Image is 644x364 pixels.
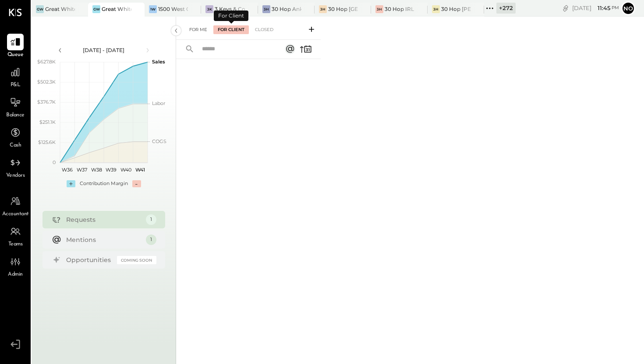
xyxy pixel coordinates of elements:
span: Vendors [6,172,25,180]
a: Queue [0,34,30,59]
div: 3K [205,5,213,13]
text: Sales [152,59,165,65]
div: 1500 West Capital LP [158,5,188,13]
div: Requests [66,215,142,224]
text: 0 [53,159,56,165]
div: [DATE] [572,4,619,12]
div: Great White Brentwood [45,5,75,13]
text: Labor [152,100,165,106]
div: Coming Soon [117,256,156,264]
div: 1W [149,5,157,13]
div: 30 Hop [GEOGRAPHIC_DATA] [328,5,358,13]
div: For Client [213,25,249,34]
div: 1 [146,234,156,245]
span: Teams [8,241,23,248]
div: 30 Hop [PERSON_NAME] Summit [441,5,471,13]
a: Vendors [0,154,30,180]
a: Balance [0,94,30,119]
div: 30 Hop Ankeny [272,5,301,13]
text: W41 [135,167,145,173]
div: Opportunities [66,255,113,264]
button: No [621,1,635,15]
a: P&L [0,64,30,89]
div: 3H [262,5,270,13]
div: Great White Larchmont [102,5,131,13]
div: Closed [251,25,278,34]
div: 3H [432,5,440,13]
div: Contribution Margin [80,180,128,187]
a: Cash [0,124,30,150]
text: $251.1K [39,119,56,125]
div: 1 [146,214,156,225]
div: GW [92,5,100,13]
text: W40 [120,167,131,173]
text: $502.3K [37,79,56,85]
span: Admin [8,271,23,279]
text: $376.7K [37,99,56,105]
div: + [67,180,75,187]
text: W36 [62,167,73,173]
div: Mentions [66,235,142,244]
div: copy link [561,3,570,13]
div: [DATE] - [DATE] [67,46,141,54]
text: COGS [152,138,166,144]
span: P&L [11,81,21,89]
a: Teams [0,223,30,248]
div: 3 Keys & Company [215,5,244,13]
span: Balance [6,112,25,119]
div: 30 Hop IRL [385,5,414,13]
span: Queue [7,51,24,59]
text: $125.6K [38,139,56,145]
div: + 272 [496,3,516,14]
span: Accountant [2,210,29,218]
div: For Me [185,25,212,34]
text: W37 [77,167,87,173]
div: For Client [214,10,248,21]
div: 3H [375,5,383,13]
div: 3H [319,5,327,13]
span: Cash [10,142,21,150]
div: - [132,180,141,187]
div: GW [36,5,44,13]
a: Admin [0,253,30,279]
text: W39 [106,167,117,173]
text: W38 [91,167,102,173]
text: $627.8K [37,59,56,65]
a: Accountant [0,193,30,218]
